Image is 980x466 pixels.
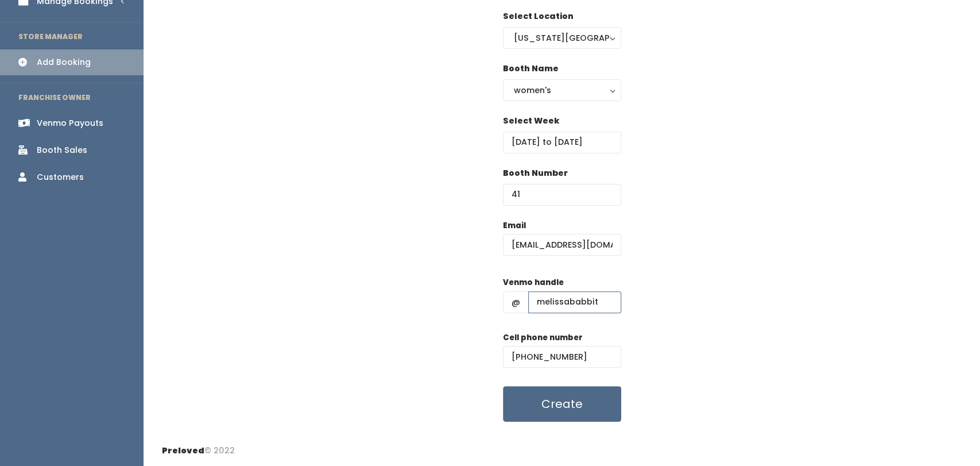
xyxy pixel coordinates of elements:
button: women's [503,79,621,101]
div: Add Booking [37,56,91,68]
label: Email [503,220,526,232]
input: @ . [503,234,621,256]
div: [US_STATE][GEOGRAPHIC_DATA] [514,32,610,44]
button: Create [503,386,621,422]
label: Cell phone number [503,332,583,344]
span: @ [503,291,529,313]
span: Preloved [162,445,204,456]
div: Booth Sales [37,144,87,156]
label: Booth Name [503,63,559,75]
div: Venmo Payouts [37,117,103,129]
button: [US_STATE][GEOGRAPHIC_DATA] [503,27,621,49]
label: Select Week [503,115,559,127]
label: Venmo handle [503,277,564,288]
label: Booth Number [503,167,568,179]
label: Select Location [503,10,574,22]
div: women's [514,84,610,97]
div: Customers [37,171,84,183]
input: (___) ___-____ [503,346,621,368]
div: © 2022 [162,436,235,457]
input: Select week [503,132,621,153]
input: Booth Number [503,184,621,206]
